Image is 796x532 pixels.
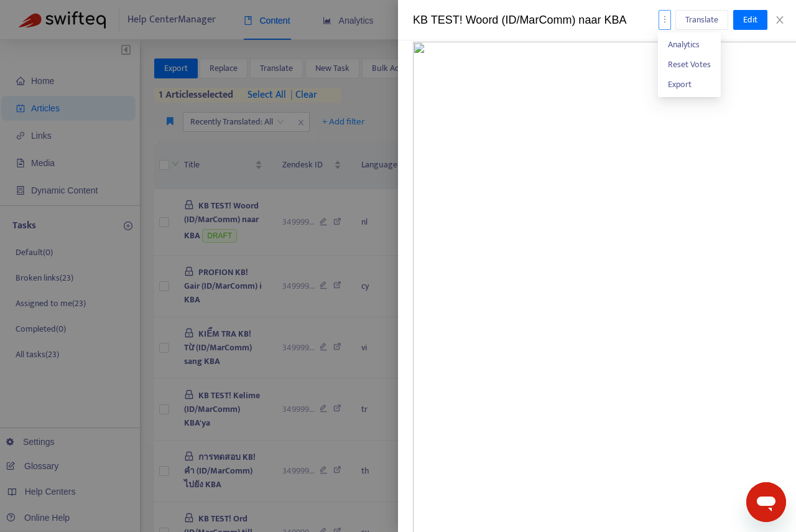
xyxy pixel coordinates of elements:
[668,57,711,72] span: Reset Votes
[743,13,757,27] span: Edit
[746,482,786,522] iframe: Button to launch messaging window
[413,12,659,29] div: KB TEST! Woord (ID/MarComm) naar KBA
[733,10,767,30] button: Edit
[660,15,669,24] span: more
[775,15,785,25] span: close
[685,13,718,27] span: Translate
[668,37,700,52] span: Analytics
[771,14,789,26] button: Close
[675,10,728,30] button: Translate
[668,77,692,91] span: Export
[659,10,671,30] button: more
